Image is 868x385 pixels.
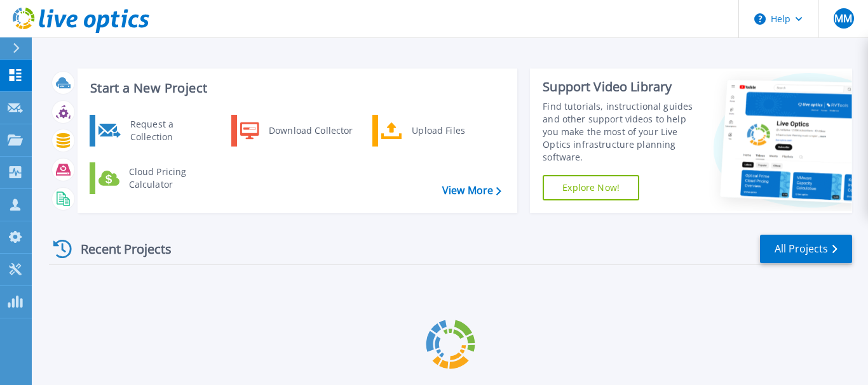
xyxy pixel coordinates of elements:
h3: Start a New Project [90,81,501,95]
a: Download Collector [231,115,362,147]
a: Request a Collection [90,115,220,147]
a: Upload Files [372,115,503,147]
div: Upload Files [405,118,499,143]
div: Support Video Library [543,79,703,95]
div: Request a Collection [124,118,217,143]
a: View More [442,185,501,197]
a: Cloud Pricing Calculator [90,162,220,194]
div: Cloud Pricing Calculator [123,166,217,191]
a: All Projects [760,235,852,263]
div: Recent Projects [49,233,189,264]
a: Explore Now! [543,175,639,200]
span: MM [834,13,852,23]
div: Find tutorials, instructional guides and other support videos to help you make the most of your L... [543,100,703,164]
div: Download Collector [262,118,358,143]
